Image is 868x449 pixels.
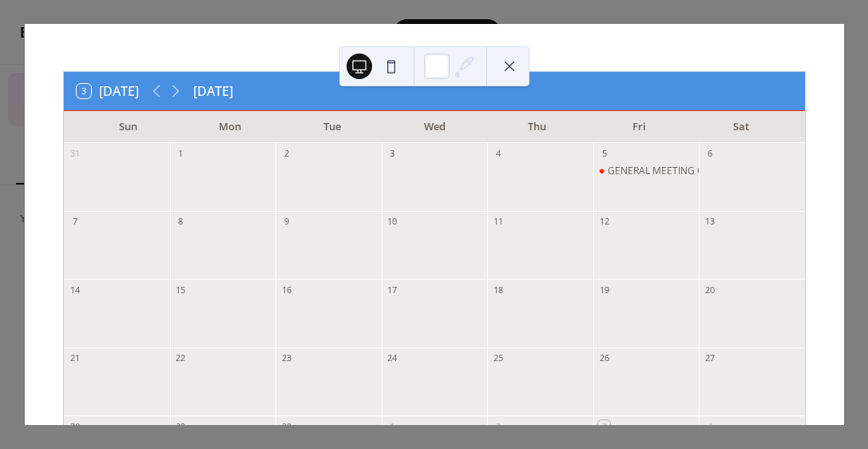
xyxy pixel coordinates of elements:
[175,352,187,364] div: 22
[486,111,588,143] div: Thu
[280,352,292,364] div: 23
[386,420,398,432] div: 1
[386,148,398,160] div: 3
[588,111,690,143] div: Fri
[69,352,81,364] div: 21
[281,111,383,143] div: Tue
[593,165,700,178] div: GENERAL MEETING OGTGC
[598,216,610,228] div: 12
[175,148,187,160] div: 1
[704,420,715,432] div: 4
[608,165,731,178] div: GENERAL MEETING OGTGC
[386,352,398,364] div: 24
[175,284,187,296] div: 15
[71,80,145,102] button: 3[DATE]
[704,284,715,296] div: 20
[280,216,292,228] div: 9
[386,284,398,296] div: 17
[598,148,610,160] div: 5
[492,148,504,160] div: 4
[704,216,715,228] div: 13
[704,148,715,160] div: 6
[175,216,187,228] div: 8
[383,111,486,143] div: Wed
[179,111,281,143] div: Mon
[280,284,292,296] div: 16
[280,420,292,432] div: 30
[598,284,610,296] div: 19
[690,111,792,143] div: Sat
[492,352,504,364] div: 25
[193,81,233,101] div: [DATE]
[492,216,504,228] div: 11
[175,420,187,432] div: 29
[704,352,715,364] div: 27
[77,111,179,143] div: Sun
[69,284,81,296] div: 14
[386,216,398,228] div: 10
[69,216,81,228] div: 7
[69,148,81,160] div: 31
[69,420,81,432] div: 28
[492,420,504,432] div: 2
[598,352,610,364] div: 26
[598,420,610,432] div: 3
[492,284,504,296] div: 18
[280,148,292,160] div: 2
